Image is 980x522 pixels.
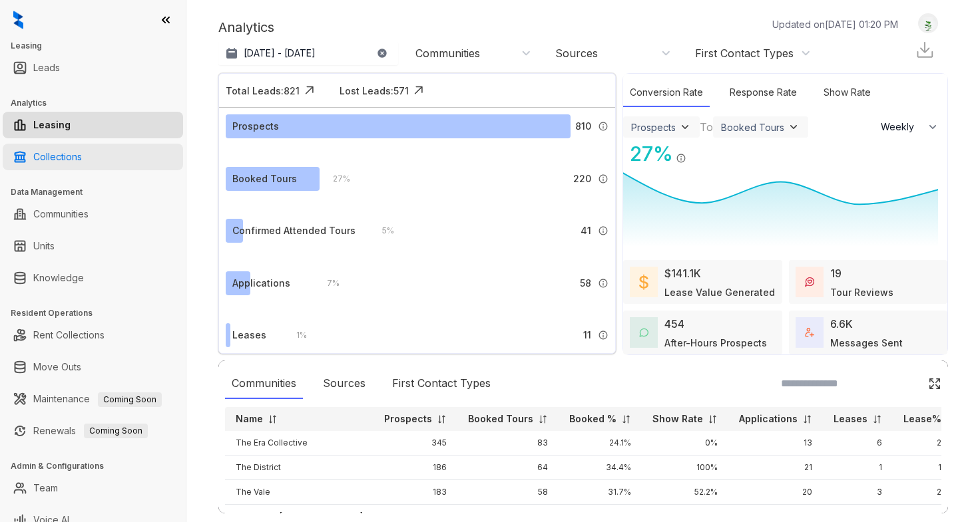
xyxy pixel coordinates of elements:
[3,418,183,444] li: Renewals
[621,414,631,424] img: sorting
[300,80,320,100] img: Click Icon
[218,41,398,65] button: [DATE] - [DATE]
[575,119,591,134] span: 810
[817,78,877,107] div: Show Rate
[823,480,893,505] td: 3
[283,328,307,342] div: 1 %
[664,285,775,299] div: Lease Value Generated
[232,328,266,342] div: Leases
[33,418,148,444] a: RenewalsComing Soon
[3,322,183,348] li: Rent Collections
[373,456,457,480] td: 186
[721,122,784,133] div: Booked Tours
[915,40,935,60] img: Download
[893,480,967,505] td: 2.0%
[642,480,728,505] td: 52.2%
[33,233,55,259] a: Units
[598,278,609,289] img: Info
[728,480,823,505] td: 20
[11,97,186,109] h3: Analytics
[225,431,373,456] td: The Era Collective
[33,265,84,291] a: Knowledge
[268,414,278,424] img: sorting
[686,141,706,161] img: Click Icon
[11,307,186,319] h3: Resident Operations
[3,55,183,81] li: Leads
[728,431,823,456] td: 13
[873,115,947,139] button: Weekly
[232,119,279,134] div: Prospects
[457,480,559,505] td: 58
[893,456,967,480] td: 1.0%
[409,80,429,100] img: Click Icon
[384,412,432,426] p: Prospects
[232,223,356,238] div: Confirmed Attended Tours
[218,17,274,37] p: Analytics
[3,233,183,259] li: Units
[598,225,609,236] img: Info
[468,412,533,426] p: Booked Tours
[623,139,673,169] div: 27 %
[823,431,893,456] td: 6
[631,122,676,133] div: Prospects
[642,456,728,480] td: 100%
[3,201,183,227] li: Communities
[919,17,937,31] img: UserAvatar
[33,55,60,81] a: Leads
[84,424,148,438] span: Coming Soon
[3,354,183,380] li: Move Outs
[695,46,794,61] div: First Contact Types
[598,121,609,132] img: Info
[33,354,81,380] a: Move Outs
[11,186,186,198] h3: Data Management
[373,431,457,456] td: 345
[830,265,842,281] div: 19
[872,414,882,424] img: sorting
[33,112,71,138] a: Leasing
[664,316,684,332] div: 454
[639,328,648,338] img: AfterHoursConversations
[373,480,457,505] td: 183
[369,223,394,238] div: 5 %
[13,11,23,29] img: logo
[802,414,812,424] img: sorting
[728,456,823,480] td: 21
[457,431,559,456] td: 83
[903,412,941,426] p: Lease%
[700,119,713,135] div: To
[232,276,290,291] div: Applications
[652,412,703,426] p: Show Rate
[225,480,373,505] td: The Vale
[900,378,911,389] img: SearchIcon
[3,265,183,291] li: Knowledge
[232,172,297,186] div: Booked Tours
[555,46,598,61] div: Sources
[893,431,967,456] td: 2.0%
[664,265,701,281] div: $141.1K
[676,153,686,164] img: Info
[639,274,648,290] img: LeaseValue
[623,78,710,107] div: Conversion Rate
[559,456,642,480] td: 34.4%
[226,84,300,98] div: Total Leads: 821
[33,475,58,501] a: Team
[314,276,340,291] div: 7 %
[559,431,642,456] td: 24.1%
[787,120,800,134] img: ViewFilterArrow
[830,285,893,299] div: Tour Reviews
[881,120,921,134] span: Weekly
[583,328,591,342] span: 11
[598,174,609,184] img: Info
[642,431,728,456] td: 0%
[244,47,316,60] p: [DATE] - [DATE]
[236,412,263,426] p: Name
[823,456,893,480] td: 1
[98,392,162,407] span: Coming Soon
[569,412,616,426] p: Booked %
[723,78,804,107] div: Response Rate
[457,456,559,480] td: 64
[225,456,373,480] td: The District
[834,412,867,426] p: Leases
[805,277,814,287] img: TourReviews
[573,172,591,186] span: 220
